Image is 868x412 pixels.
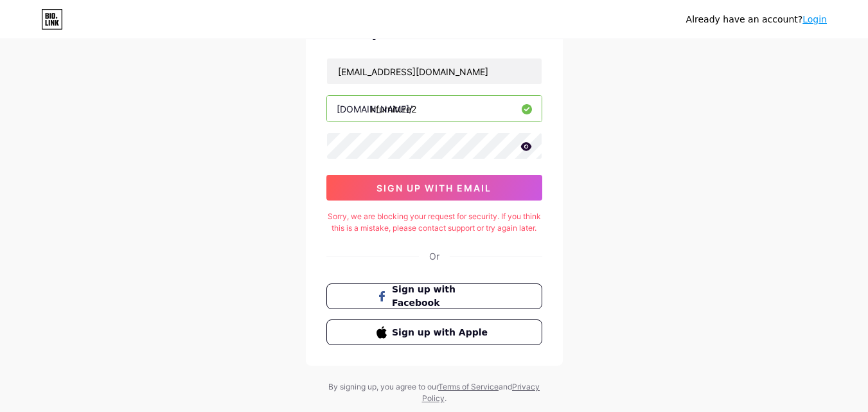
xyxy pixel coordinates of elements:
div: Sorry, we are blocking your request for security. If you think this is a mistake, please contact ... [326,211,542,234]
button: Sign up with Apple [326,319,542,345]
div: Or [429,249,439,263]
div: Already have an account? [686,13,827,26]
span: Sign up with Facebook [392,283,492,310]
button: Sign up with Facebook [326,283,542,309]
a: Terms of Service [438,382,499,391]
button: sign up with email [326,175,542,201]
span: sign up with email [376,183,492,193]
div: By signing up, you agree to our and . [325,381,544,404]
a: Login [802,14,827,24]
input: username [327,96,542,121]
span: Sign up with Apple [392,326,492,339]
div: [DOMAIN_NAME]/ [337,102,412,116]
input: Email [327,58,542,84]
